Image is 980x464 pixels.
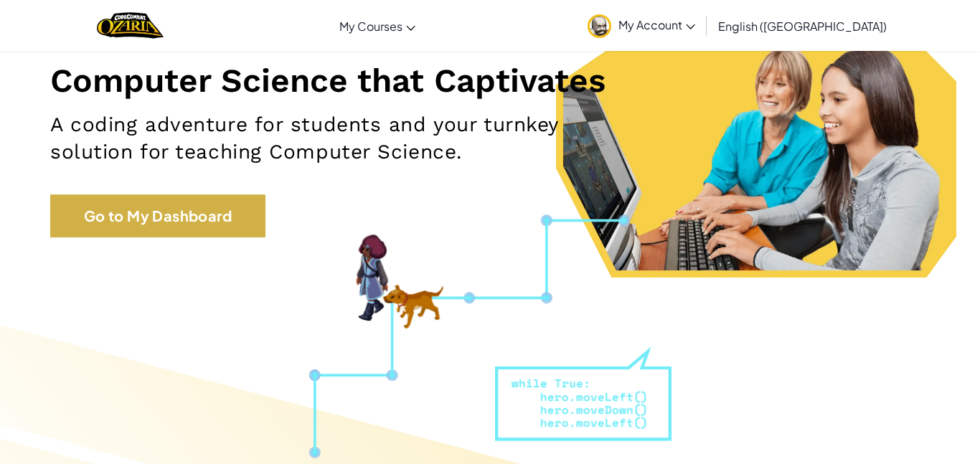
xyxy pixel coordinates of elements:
h2: A coding adventure for students and your turnkey solution for teaching Computer Science. [50,111,639,166]
a: Go to My Dashboard [50,194,265,237]
a: My Courses [332,6,423,45]
img: Home [97,11,164,40]
h1: Computer Science that Captivates [50,60,930,100]
span: My Courses [339,19,402,34]
span: My Account [618,17,695,32]
a: English ([GEOGRAPHIC_DATA]) [711,6,894,45]
span: English ([GEOGRAPHIC_DATA]) [718,19,887,34]
a: My Account [580,3,702,48]
img: avatar [588,14,611,38]
a: Ozaria by CodeCombat logo [97,11,164,40]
